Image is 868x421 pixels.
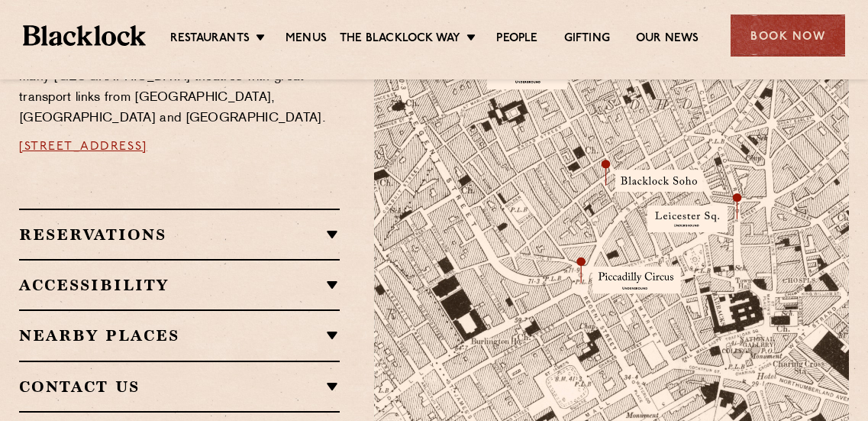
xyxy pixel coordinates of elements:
a: [STREET_ADDRESS] [19,141,147,153]
div: Book Now [731,15,845,57]
img: BL_Textured_Logo-footer-cropped.svg [23,25,146,46]
a: Gifting [564,31,610,48]
a: Restaurants [170,31,250,48]
h2: Nearby Places [19,326,340,345]
p: Located in the heart of [GEOGRAPHIC_DATA] near many [GEOGRAPHIC_DATA] theatres with great transpo... [19,47,340,129]
a: The Blacklock Way [340,31,460,48]
h2: Accessibility [19,276,340,294]
a: Our News [636,31,699,48]
a: People [496,31,537,48]
h2: Reservations [19,225,340,244]
h2: Contact Us [19,377,340,396]
a: Menus [286,31,327,48]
